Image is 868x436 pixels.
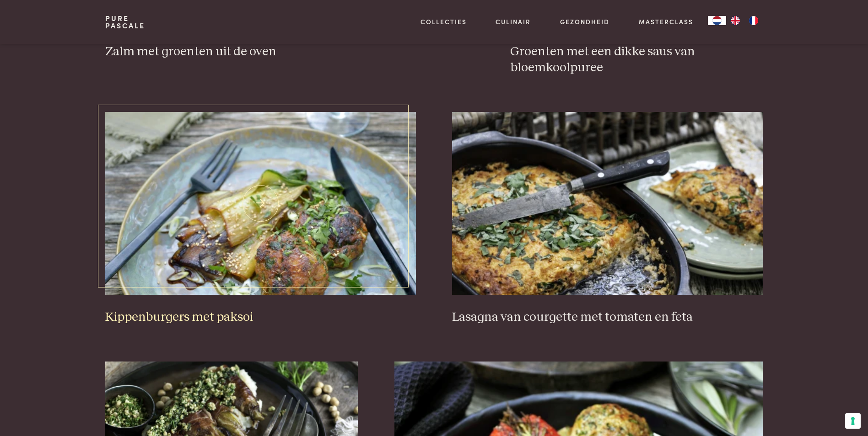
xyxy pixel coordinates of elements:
[708,16,763,25] aside: Language selected: Nederlands
[421,17,467,27] a: Collecties
[639,17,693,27] a: Masterclass
[726,16,744,25] a: EN
[708,16,726,25] div: Language
[452,309,762,325] h3: Lasagna van courgette met tomaten en feta
[105,112,415,295] img: Kippenburgers met paksoi
[105,44,474,60] h3: Zalm met groenten uit de oven
[496,17,531,27] a: Culinair
[726,16,763,25] ul: Language list
[708,16,726,25] a: NL
[105,309,415,325] h3: Kippenburgers met paksoi
[510,44,763,75] h3: Groenten met een dikke saus van bloemkoolpuree
[105,112,415,325] a: Kippenburgers met paksoi Kippenburgers met paksoi
[105,15,145,29] a: PurePascale
[560,17,609,27] a: Gezondheid
[845,413,861,429] button: Uw voorkeuren voor toestemming voor trackingtechnologieën
[452,112,762,295] img: Lasagna van courgette met tomaten en feta
[452,112,762,325] a: Lasagna van courgette met tomaten en feta Lasagna van courgette met tomaten en feta
[744,16,763,25] a: FR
